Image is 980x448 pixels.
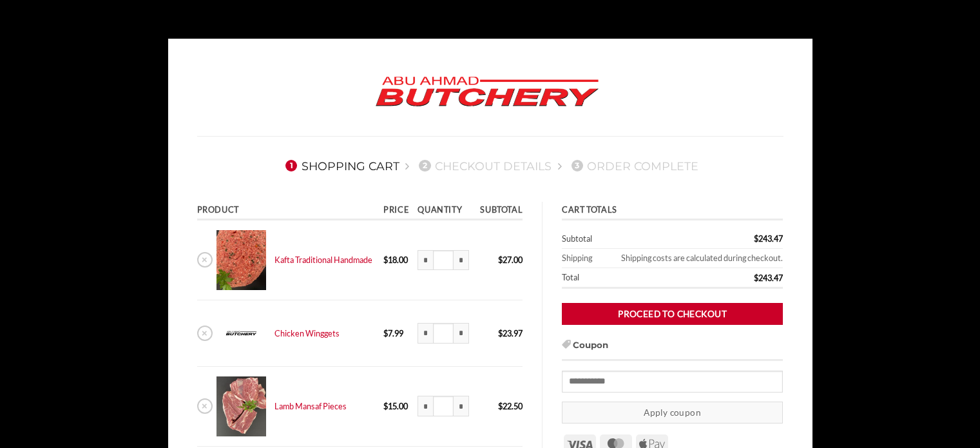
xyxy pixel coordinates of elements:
bdi: 7.99 [383,328,403,338]
img: Cart [216,310,266,356]
input: Product quantity [433,250,454,271]
img: Cart [216,376,266,436]
span: $ [754,233,758,244]
button: Apply coupon [562,402,783,424]
bdi: 27.00 [498,255,523,265]
a: Kafta Traditional Handmade [274,255,372,265]
span: 2 [419,160,430,171]
h3: Coupon [562,339,783,361]
span: $ [383,255,388,265]
a: 1Shopping Cart [282,159,399,173]
bdi: 243.47 [754,233,783,244]
input: Product quantity [433,323,454,344]
img: Cart [216,230,266,290]
a: Remove Lamb Mansaf Pieces from cart [197,398,213,414]
bdi: 15.00 [383,401,408,411]
td: Shipping costs are calculated during checkout. [600,249,783,268]
span: $ [498,328,503,338]
a: Remove Chicken Winggets from cart [197,326,213,341]
input: Increase quantity of Kafta Traditional Handmade [454,250,469,271]
input: Increase quantity of Chicken Winggets [454,323,469,344]
a: 2Checkout details [415,159,552,173]
th: Total [562,268,675,289]
a: Remove Kafta Traditional Handmade from cart [197,252,213,268]
input: Reduce quantity of Kafta Traditional Handmade [418,250,433,271]
th: Cart totals [562,202,783,220]
span: $ [498,401,503,411]
input: Reduce quantity of Chicken Winggets [418,323,433,344]
input: Increase quantity of Lamb Mansaf Pieces [454,396,469,416]
span: 1 [285,160,297,171]
bdi: 243.47 [754,273,783,283]
span: $ [383,328,388,338]
span: $ [754,273,758,283]
th: Subtotal [475,202,523,220]
a: Chicken Winggets [274,328,340,338]
span: $ [498,255,503,265]
th: Shipping [562,249,600,268]
a: Proceed to checkout [562,303,783,326]
input: Reduce quantity of Lamb Mansaf Pieces [418,396,433,416]
th: Product [197,202,380,220]
th: Price [380,202,414,220]
th: Quantity [414,202,475,220]
bdi: 18.00 [383,255,408,265]
bdi: 22.50 [498,401,523,411]
span: $ [383,401,388,411]
th: Subtotal [562,229,675,249]
input: Product quantity [433,396,454,416]
nav: Checkout steps [197,149,783,182]
a: Lamb Mansaf Pieces [274,401,347,411]
bdi: 23.97 [498,328,523,338]
img: Abu Ahmad Butchery [365,68,610,117]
